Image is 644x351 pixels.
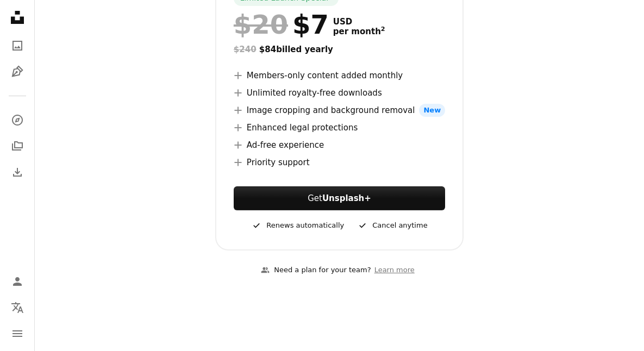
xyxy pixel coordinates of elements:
a: Log in / Sign up [7,271,28,292]
button: Menu [7,323,28,344]
a: Learn more [371,261,418,279]
div: $7 [234,10,329,39]
div: $84 billed yearly [234,43,445,56]
a: Explore [7,109,28,131]
a: Illustrations [7,61,28,83]
a: 2 [379,27,387,36]
strong: Unsplash+ [322,193,371,203]
li: Members-only content added monthly [234,69,445,82]
div: Renews automatically [251,219,344,232]
a: Home — Unsplash [7,7,28,30]
div: Need a plan for your team? [261,265,371,276]
li: Ad-free experience [234,139,445,152]
sup: 2 [381,26,385,33]
li: Priority support [234,156,445,169]
button: GetUnsplash+ [234,186,445,210]
span: per month [333,27,385,36]
a: Download History [7,161,28,183]
span: $20 [234,10,288,39]
a: Photos [7,35,28,57]
span: $240 [234,45,257,54]
a: Collections [7,135,28,157]
button: Language [7,297,28,318]
span: USD [333,17,385,27]
li: Image cropping and background removal [234,104,445,117]
li: Enhanced legal protections [234,121,445,134]
div: Cancel anytime [357,219,427,232]
li: Unlimited royalty-free downloads [234,86,445,99]
span: New [419,104,445,117]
